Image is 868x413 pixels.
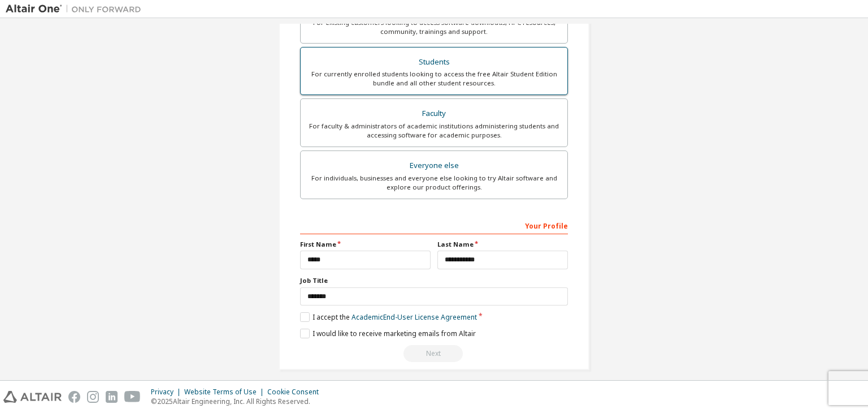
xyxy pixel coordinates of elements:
[307,70,561,88] div: For currently enrolled students looking to access the free Altair Student Edition bundle and all ...
[3,391,62,403] img: altair_logo.svg
[300,329,476,338] label: I would like to receive marketing emails from Altair
[300,216,568,234] div: Your Profile
[300,276,568,285] label: Job Title
[267,388,325,397] div: Cookie Consent
[307,158,561,174] div: Everyone else
[151,397,325,406] p: © 2025 Altair Engineering, Inc. All Rights Reserved.
[307,106,561,122] div: Faculty
[106,391,118,403] img: linkedin.svg
[351,312,477,322] a: Academic End-User License Agreement
[307,54,561,70] div: Students
[151,388,184,397] div: Privacy
[68,391,80,403] img: facebook.svg
[300,312,477,322] label: I accept the
[307,122,561,140] div: For faculty & administrators of academic institutions administering students and accessing softwa...
[307,18,561,36] div: For existing customers looking to access software downloads, HPC resources, community, trainings ...
[307,174,561,192] div: For individuals, businesses and everyone else looking to try Altair software and explore our prod...
[87,391,99,403] img: instagram.svg
[6,3,147,15] img: Altair One
[437,240,568,249] label: Last Name
[124,391,141,403] img: youtube.svg
[184,388,267,397] div: Website Terms of Use
[300,345,568,362] div: You need to provide your academic email
[300,240,431,249] label: First Name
